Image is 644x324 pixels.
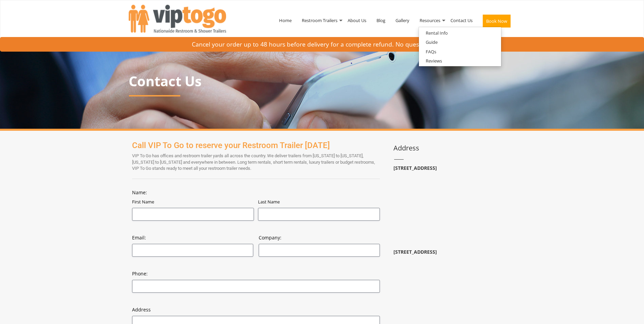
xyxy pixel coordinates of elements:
[371,3,390,38] a: Blog
[483,15,511,28] button: Book Now
[390,3,415,38] a: Gallery
[393,165,437,171] b: [STREET_ADDRESS]
[419,57,449,65] a: Reviews
[478,3,516,42] a: Book Now
[129,74,516,89] p: Contact Us
[132,199,254,205] label: First Name
[132,306,151,313] legend: Address
[274,3,297,38] a: Home
[415,3,445,38] a: Resources
[132,234,253,241] label: Email:
[132,189,147,196] legend: Name:
[445,3,478,38] a: Contact Us
[419,48,443,56] a: FAQs
[393,144,516,152] h3: Address
[132,141,380,150] h1: Call VIP To Go to reserve your Restroom Trailer [DATE]
[129,5,226,33] img: VIPTOGO
[132,141,380,172] div: VIP To Go has offices and restroom trailer yards all across the country. We deliver trailers from...
[259,234,380,241] label: Company:
[258,199,380,205] label: Last Name
[343,3,371,38] a: About Us
[419,29,455,37] a: Rental Info
[419,38,444,47] a: Guide
[132,270,380,277] label: Phone:
[393,249,437,255] b: [STREET_ADDRESS]
[297,3,343,38] a: Restroom Trailers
